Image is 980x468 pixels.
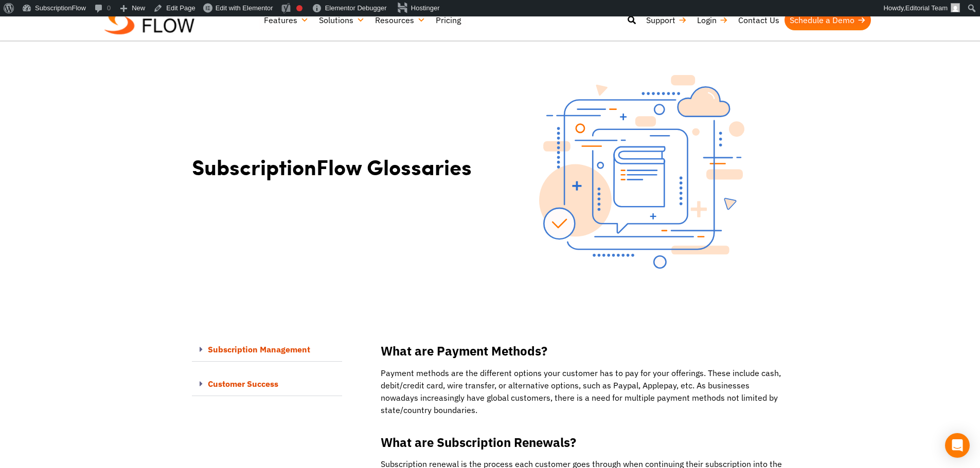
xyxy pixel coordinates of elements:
a: Support [641,10,692,30]
a: Contact Us [733,10,785,30]
a: Pricing [431,10,466,30]
div: Focus keyphrase not set [296,5,302,11]
a: Login [692,10,733,30]
a: Features [259,10,314,30]
a: Solutions [314,10,370,30]
img: Glossaries-banner [539,75,744,269]
a: Resources [370,10,431,30]
span: Edit with Elementor [216,4,273,12]
div: Customer Success [192,372,342,396]
div: Open Intercom Messenger [945,433,970,458]
a: Customer Success [208,379,278,389]
a: Schedule a Demo [785,10,871,30]
span: Editorial Team [905,4,948,12]
h1: SubscriptionFlow Glossaries [192,153,485,180]
img: Subscriptionflow [104,7,194,34]
a: Subscription Management [208,344,310,354]
div: Subscription Management [192,338,342,362]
